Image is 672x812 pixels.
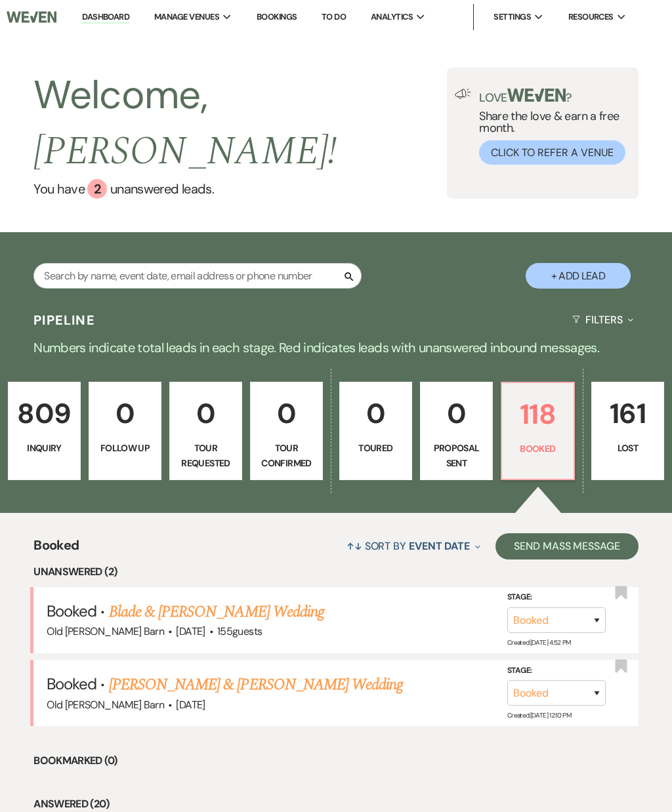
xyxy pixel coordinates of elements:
[97,392,153,436] p: 0
[7,3,56,31] img: Weven Logo
[600,392,656,436] p: 161
[8,382,81,480] a: 809Inquiry
[154,10,219,24] span: Manage Venues
[97,441,153,455] p: Follow Up
[567,302,639,337] button: Filters
[591,382,664,480] a: 161Lost
[371,10,413,24] span: Analytics
[33,68,447,179] h2: Welcome,
[33,563,639,580] li: Unanswered (2)
[507,590,606,605] label: Stage:
[501,382,575,480] a: 118Booked
[33,311,95,329] h3: Pipeline
[169,382,242,480] a: 0Tour Requested
[341,529,486,563] button: Sort By Event Date
[510,441,566,456] p: Booked
[109,673,403,697] a: [PERSON_NAME] & [PERSON_NAME] Wedding
[510,392,566,436] p: 118
[455,89,471,99] img: loud-speaker-illustration.svg
[409,539,470,553] span: Event Date
[250,382,323,480] a: 0Tour Confirmed
[87,179,107,199] div: 2
[346,539,362,553] span: ↑↓
[471,89,631,165] div: Share the love & earn a free month.
[16,441,72,455] p: Inquiry
[259,441,314,470] p: Tour Confirmed
[176,698,205,712] span: [DATE]
[339,382,412,480] a: 0Toured
[507,638,571,647] span: Created: [DATE] 4:52 PM
[495,533,639,559] button: Send Mass Message
[178,392,234,436] p: 0
[16,392,72,436] p: 809
[47,624,164,638] span: Old [PERSON_NAME] Barn
[348,392,404,436] p: 0
[493,10,531,24] span: Settings
[420,382,493,480] a: 0Proposal Sent
[257,11,297,22] a: Bookings
[82,11,129,24] a: Dashboard
[176,624,205,638] span: [DATE]
[259,392,314,436] p: 0
[507,664,606,678] label: Stage:
[568,10,614,24] span: Resources
[600,441,656,455] p: Lost
[479,140,625,165] button: Click to Refer a Venue
[47,698,164,712] span: Old [PERSON_NAME] Barn
[33,121,337,182] span: [PERSON_NAME] !
[33,535,79,563] span: Booked
[507,89,566,102] img: weven-logo-green.svg
[89,382,161,480] a: 0Follow Up
[33,179,447,199] a: You have 2 unanswered leads.
[526,263,631,289] button: + Add Lead
[507,711,571,720] span: Created: [DATE] 12:10 PM
[47,601,96,621] span: Booked
[33,263,362,289] input: Search by name, event date, email address or phone number
[217,624,262,638] span: 155 guests
[479,89,631,104] p: Love ?
[178,441,234,470] p: Tour Requested
[109,600,324,624] a: Blade & [PERSON_NAME] Wedding
[429,392,484,436] p: 0
[33,752,639,769] li: Bookmarked (0)
[429,441,484,470] p: Proposal Sent
[47,674,96,694] span: Booked
[348,441,404,455] p: Toured
[322,11,346,22] a: To Do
